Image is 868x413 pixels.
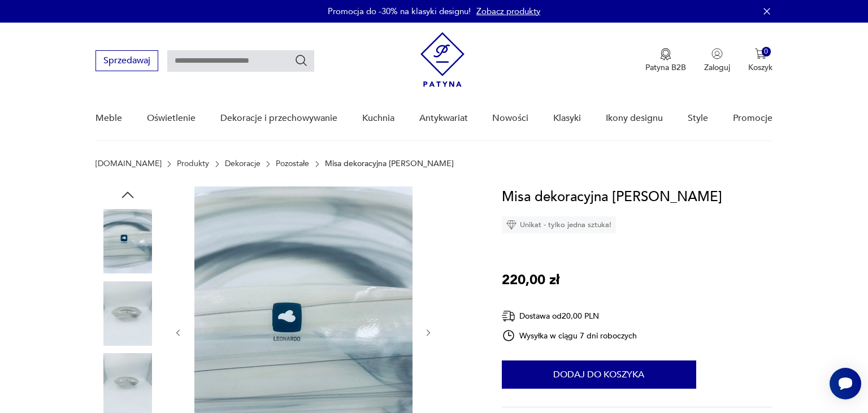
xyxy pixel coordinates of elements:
a: Ikona medaluPatyna B2B [645,48,686,73]
img: Patyna - sklep z meblami i dekoracjami vintage [420,32,465,87]
iframe: Smartsupp widget button [830,368,861,399]
div: Unikat - tylko jedna sztuka! [502,216,616,233]
img: Ikona koszyka [755,48,766,59]
a: Dekoracje [225,159,261,168]
div: Dostawa od 20,00 PLN [502,309,637,323]
img: Zdjęcie produktu Misa dekoracyjna Leonardo Alabastro [96,281,160,346]
a: Dekoracje i przechowywanie [220,97,337,140]
a: Klasyki [553,97,581,140]
p: Patyna B2B [645,62,686,73]
img: Ikona dostawy [502,309,515,323]
a: Sprzedawaj [96,58,158,66]
a: Pozostałe [276,159,309,168]
button: 0Koszyk [748,48,772,73]
img: Zdjęcie produktu Misa dekoracyjna Leonardo Alabastro [96,209,160,273]
img: Ikona diamentu [506,220,517,230]
a: Zobacz produkty [476,6,540,17]
div: Wysyłka w ciągu 7 dni roboczych [502,329,637,342]
button: Sprzedawaj [96,50,158,71]
a: Meble [96,97,122,140]
a: Style [688,97,708,140]
p: Koszyk [748,62,772,73]
button: Dodaj do koszyka [502,360,696,389]
button: Patyna B2B [645,48,686,73]
h1: Misa dekoracyjna [PERSON_NAME] [502,186,722,208]
a: Ikony designu [606,97,663,140]
a: Promocje [733,97,772,140]
p: Promocja do -30% na klasyki designu! [328,6,471,17]
button: Szukaj [294,54,308,67]
p: Zaloguj [704,62,730,73]
a: Oświetlenie [147,97,196,140]
a: [DOMAIN_NAME] [96,159,162,168]
a: Produkty [177,159,209,168]
a: Kuchnia [362,97,394,140]
a: Nowości [492,97,528,140]
img: Ikonka użytkownika [711,48,723,59]
div: 0 [762,47,771,56]
img: Ikona medalu [660,48,671,60]
a: Antykwariat [419,97,468,140]
p: 220,00 zł [502,269,559,291]
p: Misa dekoracyjna [PERSON_NAME] [325,159,454,168]
button: Zaloguj [704,48,730,73]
